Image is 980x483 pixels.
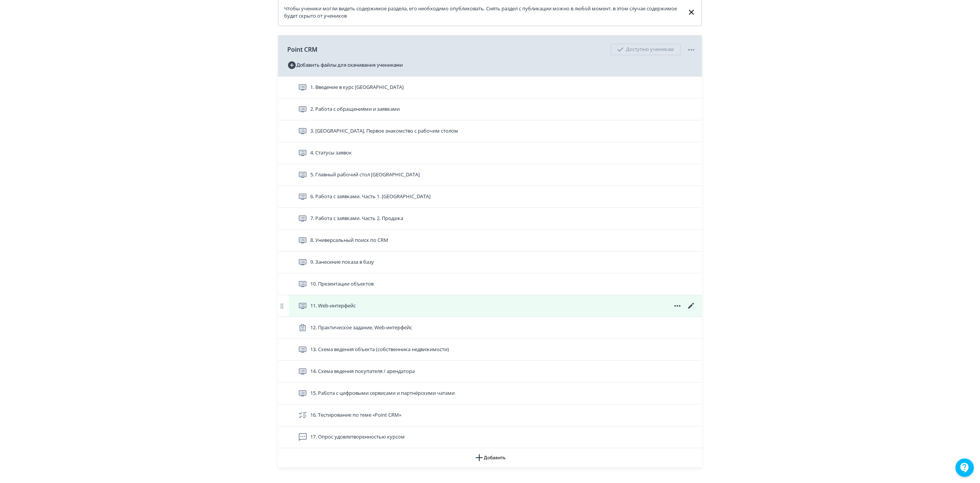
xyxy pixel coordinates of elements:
[278,164,702,186] div: 5. Главный рабочий стол [GEOGRAPHIC_DATA]
[310,105,400,113] span: 2. Работа с обращениями и заявками
[278,142,702,164] div: 4. Статусы заявок
[310,302,356,310] span: 11. Web-интерфейс
[310,149,352,157] span: 4. Статусы заявок
[278,208,702,230] div: 7. Работа с заявками. Часть 2. Продажа
[278,251,702,273] div: 9. Занесение показа в базу
[310,171,420,179] span: 5. Главный рабочий стол Point CRM
[310,389,455,397] span: 15. Работа с цифровыми сервисами и партнёрскими чатами
[278,186,702,208] div: 6. Работа с заявками. Часть 1. [GEOGRAPHIC_DATA]
[278,361,702,383] div: 14. Схема ведения покупателя / арендатора
[284,5,681,20] div: Чтобы ученики могли видеть содержимое раздела, его необходимо опубликовать. Снять раздел с публик...
[287,59,403,71] button: Добавить файлы для скачивания учениками
[310,324,412,332] span: 12. Практическое задание. Web-интерфейс
[310,237,388,244] span: 8. Универсальный поиск по CRM
[310,433,405,441] span: 17. Опрос удовлетворенностью курсом
[310,215,403,222] span: 7. Работа с заявками. Часть 2. Продажа
[278,295,702,317] div: 11. Web-интерфейс
[278,120,702,142] div: 3. [GEOGRAPHIC_DATA]. Первое знакомство с рабочим столом
[310,280,374,288] span: 10. Презентации объектов
[310,346,449,353] span: 13. Схема ведения объекта (собственника недвижимости)
[278,99,702,120] div: 2. Работа с обращениями и заявками
[310,368,415,375] span: 14. Схема ведения покупателя / арендатора
[310,127,458,135] span: 3. Point CRM. Первое знакомство с рабочим столом
[278,404,702,426] div: 16. Тестирование по теме «Point CRM»
[611,44,680,55] div: Доступно ученикам
[278,339,702,361] div: 13. Схема ведения объекта (собственника недвижимости)
[278,448,702,467] button: Добавить
[310,258,374,266] span: 9. Занесение показа в базу
[278,317,702,339] div: 12. Практическое задание. Web-интерфейс
[278,383,702,404] div: 15. Работа с цифровыми сервисами и партнёрскими чатами
[278,77,702,99] div: 1. Введение в курс [GEOGRAPHIC_DATA]
[278,273,702,295] div: 10. Презентации объектов
[310,411,401,419] span: 16. Тестирование по теме «Point CRM»
[310,84,404,91] span: 1. Введение в курс Point CRM
[278,426,702,448] div: 17. Опрос удовлетворенностью курсом
[287,45,318,54] span: Point CRM
[310,193,430,200] span: 6. Работа с заявками. Часть 1. Покупка
[278,230,702,251] div: 8. Универсальный поиск по CRM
